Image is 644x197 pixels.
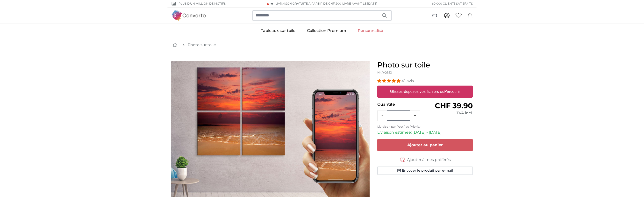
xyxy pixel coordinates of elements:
span: Ajouter à mes préférés [407,157,451,163]
span: Ajouter au panier [407,143,443,147]
button: Ajouter à mes préférés [377,157,473,163]
a: Personnalisé [352,24,389,37]
img: Canvarto [171,10,206,20]
u: Parcourir [444,89,460,94]
p: Quantité [377,102,425,107]
span: CHF 39.90 [435,101,473,110]
label: Glissez-déposez vos fichiers ou [388,87,462,96]
nav: breadcrumbs [171,37,473,53]
span: - [341,2,377,5]
span: Livré avant le [DATE] [342,2,377,5]
img: Suisse [267,3,269,5]
span: Nr. YQ552 [377,71,392,74]
span: 41 avis [401,79,414,83]
a: Tableaux sur toile [255,24,301,37]
p: Livraison par PostPac Priority [377,125,473,129]
span: 4.98 stars [377,79,401,83]
span: 60 000 clients satisfaits [432,1,473,6]
button: (fr) [428,11,441,20]
a: Collection Premium [301,24,352,37]
h1: Photo sur toile [377,61,473,69]
span: Livraison GRATUITE à partir de CHF 200 [275,2,341,5]
span: Plus d'un million de motifs [179,1,226,6]
button: + [410,111,420,120]
div: TVA incl. [425,110,473,116]
button: Ajouter au panier [377,139,473,151]
button: Envoyer le produit par e-mail [377,167,473,175]
button: - [378,111,387,120]
a: Photo sur toile [188,42,216,48]
p: Livraison estimée: [DATE] - [DATE] [377,130,473,135]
